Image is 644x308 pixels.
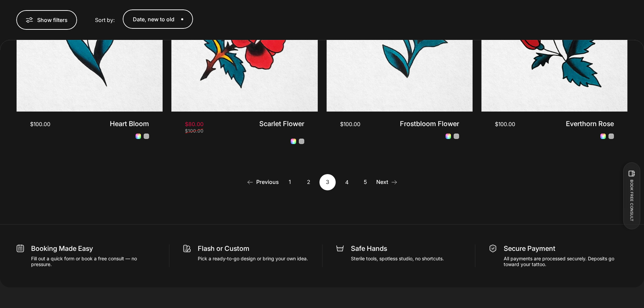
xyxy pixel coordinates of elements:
p: All payments are processed securely. Deposits go toward your tattoo. [504,256,628,267]
a: Next [376,174,398,190]
span: Sort by: [95,17,115,23]
a: Heart Bloom [110,120,149,128]
p: Sterile tools, spotless studio, no shortcuts. [351,256,444,261]
a: 1 [282,174,298,190]
a: Everthorn Rose [566,120,614,128]
a: Previous [247,174,279,190]
a: Frostbloom Flower - Colour [446,134,451,139]
span: $100.00 [495,121,515,127]
p: Booking Made Easy [31,244,156,253]
p: Pick a ready-to-go design or bring your own idea. [198,256,308,261]
span: $100.00 [30,121,50,127]
p: Safe Hands [351,244,444,253]
button: Show filters [16,10,77,29]
span: $100.00 [340,121,360,127]
p: Secure Payment [504,244,628,253]
span: $80.00 [185,121,204,127]
a: Heart Bloom - Colour [136,134,141,139]
a: 4 [338,174,355,190]
a: Heart Bloom - Black and Grey [144,134,149,139]
p: Fill out a quick form or book a free consult — no pressure. [31,256,156,267]
a: 2 [301,174,317,190]
button: BOOK FREE CONSULT [623,162,640,229]
a: Scarlet Flower [259,120,304,128]
a: Scarlet Flower - Black and Grey [299,139,304,144]
a: Everthorn Rose - Colour [600,134,606,139]
a: Scarlet Flower - Colour [291,139,296,144]
p: Flash or Custom [198,244,308,253]
a: Frostbloom Flower [400,120,459,128]
a: Frostbloom Flower - Black and Grey [454,134,459,139]
a: Everthorn Rose - Black and Grey [609,134,614,139]
span: $100.00 [185,129,204,134]
a: 5 [357,174,374,190]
